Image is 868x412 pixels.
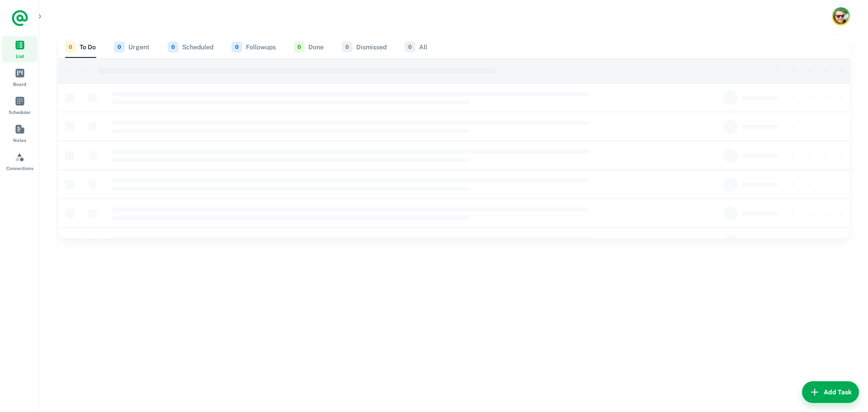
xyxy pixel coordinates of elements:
button: Followups [231,36,276,58]
span: Notes [13,137,26,144]
span: 0 [342,42,353,52]
span: 0 [405,42,415,52]
a: Notes [2,120,38,147]
a: Board [2,64,38,90]
span: List [16,52,24,60]
span: Scheduler [9,109,31,116]
button: Add Task [802,381,859,403]
a: Logo [11,9,29,27]
button: Done [294,36,324,58]
button: Urgent [114,36,150,58]
button: Account button [832,7,850,25]
span: 0 [168,42,179,52]
button: Scheduled [168,36,213,58]
span: Board [13,81,26,88]
span: 0 [294,42,305,52]
button: All [405,36,427,58]
span: 0 [231,42,242,52]
span: Connections [6,165,33,172]
a: Scheduler [2,92,38,118]
button: To Do [65,36,96,58]
span: 0 [114,42,125,52]
img: Karl Chaffey [833,9,849,24]
a: Connections [2,148,38,175]
a: List [2,36,38,62]
button: Dismissed [342,36,387,58]
span: 0 [65,42,76,52]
